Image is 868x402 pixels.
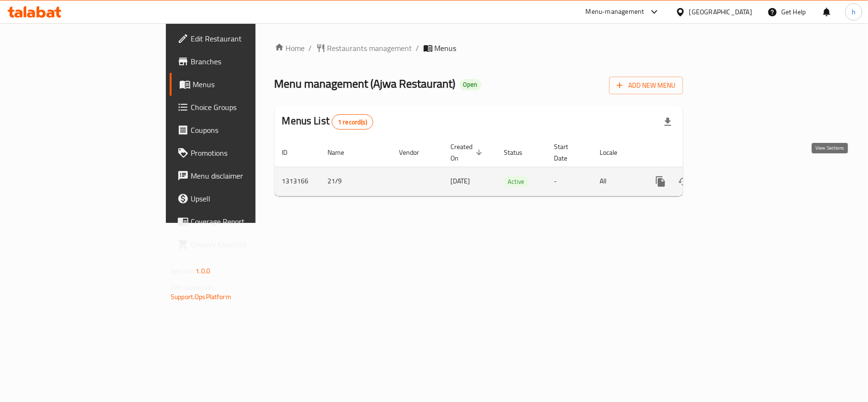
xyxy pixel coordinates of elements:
span: Status [504,147,535,158]
a: Upsell [170,187,311,210]
div: [GEOGRAPHIC_DATA] [689,7,752,17]
span: Open [460,80,481,89]
a: Branches [170,50,311,73]
button: more [649,170,672,193]
span: Menus [193,79,303,90]
span: Menu management ( Ajwa Restaurant ) [275,73,456,94]
span: Vendor [399,147,432,158]
span: Coupons [191,124,303,136]
a: Choice Groups [170,96,311,119]
span: Branches [191,56,303,67]
span: Coverage Report [191,216,303,227]
div: Menu-management [586,6,644,18]
span: Menu disclaimer [191,170,303,181]
td: - [547,167,592,196]
span: Active [504,176,529,187]
span: Upsell [191,193,303,204]
a: Promotions [170,141,311,164]
li: / [416,42,419,54]
a: Coupons [170,119,311,141]
a: Menu disclaimer [170,164,311,187]
span: 1.0.0 [195,265,210,277]
a: Restaurants management [316,42,412,54]
span: Name [328,147,357,158]
span: [DATE] [451,175,470,187]
th: Actions [642,138,748,167]
a: Coverage Report [170,210,311,233]
span: h [852,7,856,17]
span: Edit Restaurant [191,33,303,44]
button: Change Status [672,170,695,193]
div: Total records count [332,114,373,130]
span: Version: [171,265,194,277]
span: Locale [600,147,630,158]
h2: Menus List [282,114,373,130]
span: Promotions [191,147,303,159]
a: Edit Restaurant [170,27,311,50]
span: Restaurants management [327,42,412,54]
button: Add New Menu [609,77,683,94]
span: Get support on: [171,281,214,293]
span: ID [282,147,300,158]
a: Support.OpsPlatform [171,291,231,303]
div: Export file [656,111,679,133]
span: Menus [435,42,457,54]
a: Grocery Checklist [170,233,311,256]
td: 21/9 [320,167,392,196]
nav: breadcrumb [275,42,683,54]
span: Add New Menu [617,80,675,91]
span: Choice Groups [191,101,303,113]
span: Created On [451,141,485,164]
span: 1 record(s) [332,118,373,127]
a: Menus [170,73,311,96]
span: Grocery Checklist [191,239,303,250]
div: Open [460,79,481,90]
table: enhanced table [275,138,748,196]
span: Start Date [554,141,581,164]
td: All [592,167,642,196]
